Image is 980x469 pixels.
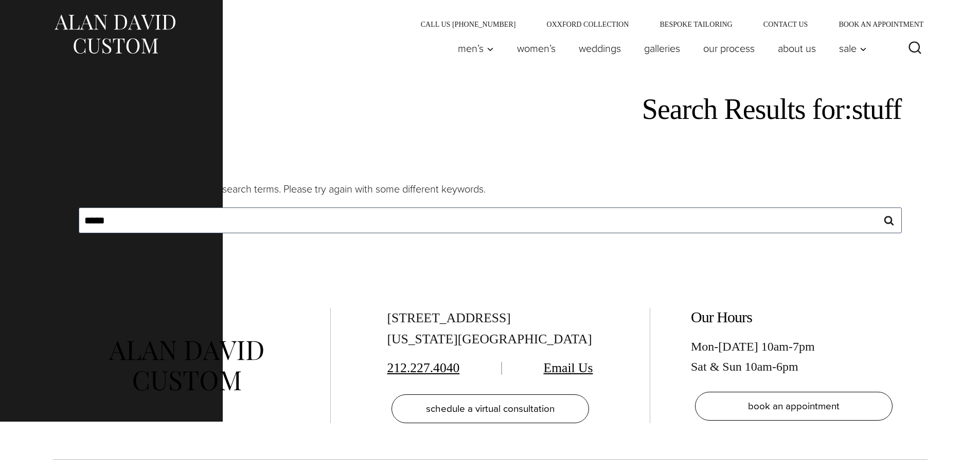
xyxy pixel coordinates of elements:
nav: Primary Navigation [446,38,872,59]
div: [STREET_ADDRESS] [US_STATE][GEOGRAPHIC_DATA] [387,308,593,350]
span: Sale [839,43,867,54]
a: About Us [766,38,827,59]
span: stuff [852,93,902,125]
h1: Search Results for: [79,92,902,127]
nav: Secondary Navigation [405,21,928,28]
a: 212.227.4040 [387,360,460,375]
a: Book an Appointment [823,21,927,28]
span: book an appointment [748,398,840,413]
button: View Search Form [903,36,928,61]
a: Galleries [632,38,691,59]
a: Email Us [544,360,593,375]
a: Call Us [PHONE_NUMBER] [405,21,531,28]
a: Contact Us [748,21,824,28]
h2: Our Hours [691,308,897,326]
p: Sorry, but nothing matched your search terms. Please try again with some different keywords. [79,181,902,197]
span: schedule a virtual consultation [426,401,555,416]
a: Bespoke Tailoring [644,21,747,28]
a: book an appointment [695,392,893,421]
a: weddings [567,38,632,59]
a: Women’s [505,38,567,59]
img: alan david custom [109,341,263,391]
a: Oxxford Collection [531,21,644,28]
a: schedule a virtual consultation [391,394,589,423]
a: Our Process [691,38,766,59]
span: Men’s [458,43,494,54]
div: Mon-[DATE] 10am-7pm Sat & Sun 10am-6pm [691,337,897,376]
img: Alan David Custom [53,11,176,57]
